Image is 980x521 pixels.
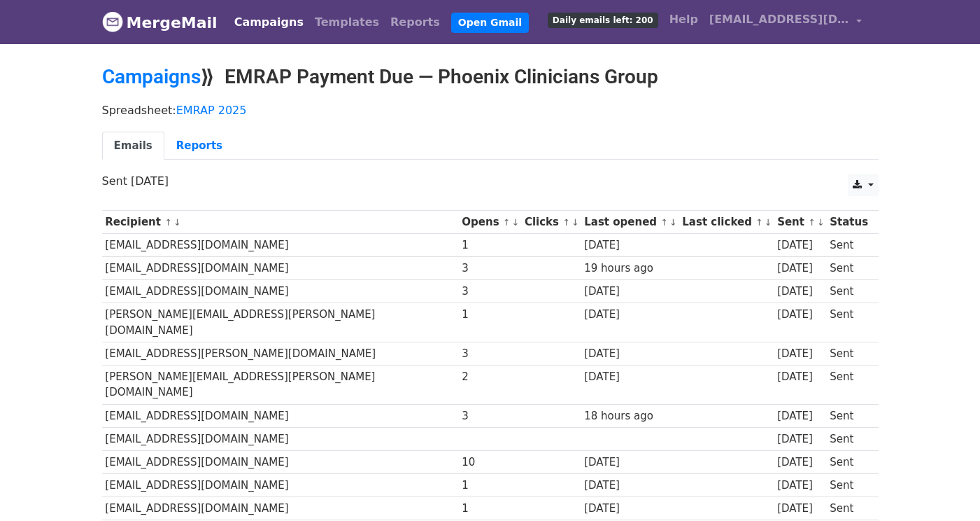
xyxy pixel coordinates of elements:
a: ↑ [562,217,570,228]
div: [DATE] [584,369,675,385]
td: [EMAIL_ADDRESS][DOMAIN_NAME] [102,234,459,257]
td: Sent [826,450,871,473]
div: [DATE] [777,478,823,494]
th: Status [826,211,871,234]
td: Sent [826,497,871,520]
div: [DATE] [777,260,823,277]
a: Templates [309,8,385,36]
div: [DATE] [777,284,823,300]
a: Reports [385,8,446,36]
div: [DATE] [777,431,823,447]
td: [PERSON_NAME][EMAIL_ADDRESS][PERSON_NAME][DOMAIN_NAME] [102,366,459,405]
td: [EMAIL_ADDRESS][PERSON_NAME][DOMAIN_NAME] [102,342,459,366]
td: [EMAIL_ADDRESS][DOMAIN_NAME] [102,427,459,450]
td: [EMAIL_ADDRESS][DOMAIN_NAME] [102,474,459,497]
td: Sent [826,342,871,366]
div: 3 [462,260,518,277]
a: ↓ [765,217,772,228]
td: Sent [826,427,871,450]
a: ↓ [512,217,520,228]
div: [DATE] [584,501,675,517]
td: Sent [826,366,871,405]
a: Open Gmail [451,13,529,33]
div: 3 [462,346,518,362]
div: 1 [462,478,518,494]
div: [DATE] [777,346,823,362]
th: Last clicked [679,211,774,234]
div: [DATE] [584,307,675,323]
a: EMRAP 2025 [176,104,247,117]
div: 1 [462,501,518,517]
td: Sent [826,474,871,497]
img: MergeMail logo [102,11,123,32]
h2: ⟫ EMRAP Payment Due — Phoenix Clinicians Group [102,65,879,89]
a: ↑ [660,217,668,228]
div: 1 [462,307,518,323]
div: [DATE] [777,307,823,323]
th: Clicks [521,211,581,234]
div: 10 [462,454,518,471]
div: [DATE] [777,408,823,424]
div: [DATE] [777,237,823,253]
div: 19 hours ago [584,260,675,277]
div: [DATE] [777,454,823,471]
a: Help [664,6,704,34]
span: Daily emails left: 200 [548,13,658,28]
a: ↑ [164,217,172,228]
td: Sent [826,234,871,257]
th: Opens [459,211,522,234]
div: [DATE] [584,284,675,300]
div: [DATE] [777,501,823,517]
td: [EMAIL_ADDRESS][DOMAIN_NAME] [102,404,459,427]
a: ↑ [755,217,763,228]
a: Campaigns [102,65,201,88]
span: [EMAIL_ADDRESS][DOMAIN_NAME] [709,11,849,28]
td: Sent [826,257,871,280]
td: [EMAIL_ADDRESS][DOMAIN_NAME] [102,280,459,303]
a: ↓ [669,217,677,228]
td: [EMAIL_ADDRESS][DOMAIN_NAME] [102,497,459,520]
p: Sent [DATE] [102,174,879,188]
a: MergeMail [102,8,218,37]
td: Sent [826,404,871,427]
td: [EMAIL_ADDRESS][DOMAIN_NAME] [102,257,459,280]
div: [DATE] [584,237,675,253]
th: Last opened [581,211,679,234]
a: Daily emails left: 200 [542,6,664,34]
p: Spreadsheet: [102,103,879,118]
th: Sent [774,211,826,234]
a: Emails [102,132,164,160]
a: ↓ [173,217,181,228]
div: [DATE] [584,454,675,471]
td: Sent [826,280,871,303]
div: [DATE] [777,369,823,385]
a: Reports [164,132,234,160]
div: 18 hours ago [584,408,675,424]
div: [DATE] [584,346,675,362]
a: ↓ [817,217,825,228]
a: [EMAIL_ADDRESS][DOMAIN_NAME] [704,6,867,39]
div: 3 [462,284,518,300]
div: 1 [462,237,518,253]
a: ↑ [808,217,816,228]
div: 2 [462,369,518,385]
div: [DATE] [584,478,675,494]
a: ↑ [503,217,511,228]
a: Campaigns [229,8,309,36]
td: Sent [826,303,871,342]
td: [EMAIL_ADDRESS][DOMAIN_NAME] [102,450,459,473]
a: ↓ [571,217,579,228]
th: Recipient [102,211,459,234]
td: [PERSON_NAME][EMAIL_ADDRESS][PERSON_NAME][DOMAIN_NAME] [102,303,459,342]
div: 3 [462,408,518,424]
